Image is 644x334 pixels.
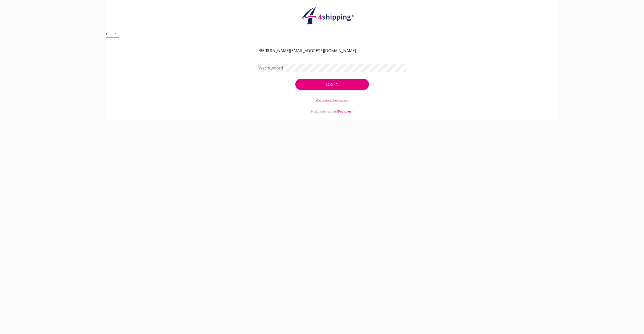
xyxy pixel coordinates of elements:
button: Log in [295,79,369,90]
div: Log in [304,81,361,87]
a: Registreer [338,109,353,114]
a: Wachtwoord vergeten? [316,98,348,102]
div: nl [106,31,109,36]
input: Emailadres [258,47,406,55]
img: logo.1f945f1d.svg [299,6,365,25]
div: Nog geen account? [258,103,406,114]
i: arrow_drop_down [113,30,119,36]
